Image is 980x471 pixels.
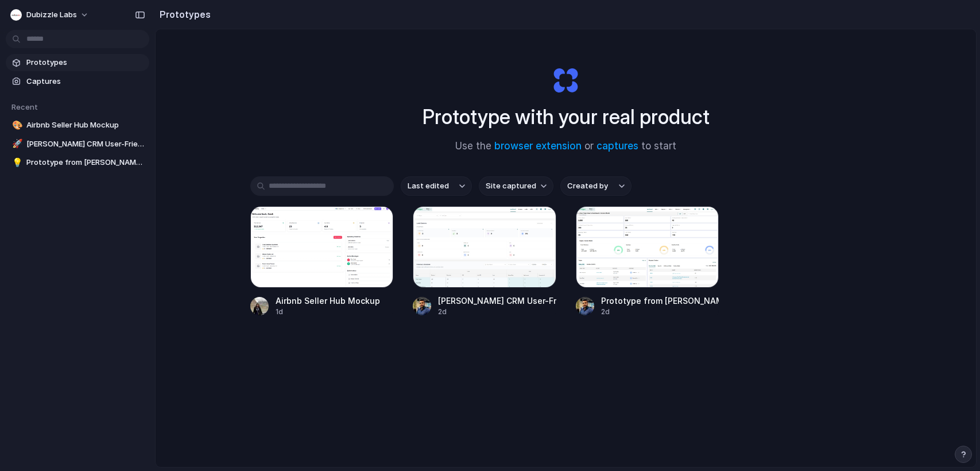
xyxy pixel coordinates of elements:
[438,295,556,307] div: [PERSON_NAME] CRM User-Friendly Dashboard
[12,156,20,169] div: 💡
[567,180,608,192] span: Created by
[486,180,536,192] span: Site captured
[26,9,77,21] span: Dubizzle Labs
[438,307,556,317] div: 2d
[6,154,149,171] a: 💡Prototype from [PERSON_NAME] CRM Dashboard
[6,54,149,71] a: Prototypes
[408,180,449,192] span: Last edited
[596,140,638,152] a: captures
[601,307,719,317] div: 2d
[26,76,145,87] span: Captures
[26,57,145,68] span: Prototypes
[10,157,22,168] button: 💡
[413,206,556,317] a: Jarvis CRM User-Friendly Dashboard[PERSON_NAME] CRM User-Friendly Dashboard2d
[6,6,95,24] button: Dubizzle Labs
[276,295,380,307] div: Airbnb Seller Hub Mockup
[155,7,211,21] h2: Prototypes
[479,176,553,196] button: Site captured
[12,137,20,150] div: 🚀
[10,138,22,150] button: 🚀
[26,138,145,150] span: [PERSON_NAME] CRM User-Friendly Dashboard
[26,157,145,168] span: Prototype from [PERSON_NAME] CRM Dashboard
[401,176,472,196] button: Last edited
[560,176,632,196] button: Created by
[6,136,149,153] a: 🚀[PERSON_NAME] CRM User-Friendly Dashboard
[494,140,582,152] a: browser extension
[26,119,145,131] span: Airbnb Seller Hub Mockup
[423,102,710,132] h1: Prototype with your real product
[6,73,149,90] a: Captures
[455,139,676,154] span: Use the or to start
[601,295,719,307] div: Prototype from [PERSON_NAME] CRM Dashboard
[276,307,380,317] div: 1d
[10,119,22,131] button: 🎨
[576,206,719,317] a: Prototype from Jarvis CRM DashboardPrototype from [PERSON_NAME] CRM Dashboard2d
[250,206,394,317] a: Airbnb Seller Hub MockupAirbnb Seller Hub Mockup1d
[12,119,20,132] div: 🎨
[11,102,38,111] span: Recent
[6,117,149,134] a: 🎨Airbnb Seller Hub Mockup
